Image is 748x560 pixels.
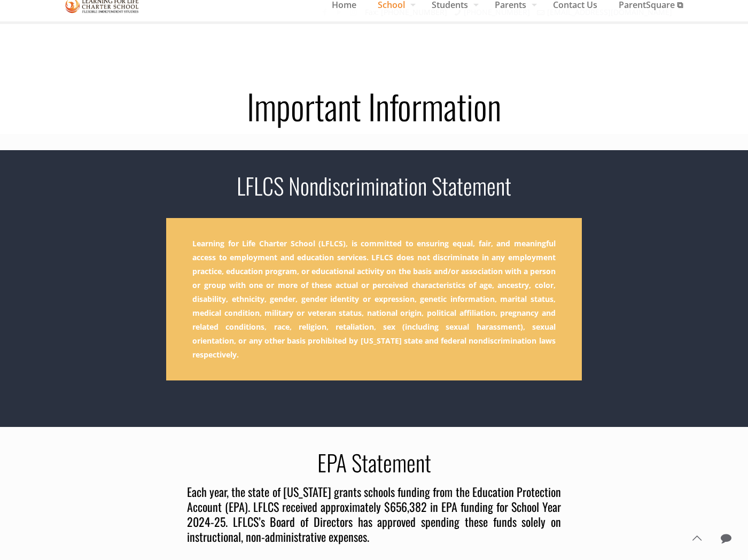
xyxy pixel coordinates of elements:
[166,218,581,380] p: Learning for Life Charter School (LFLCS), is committed to ensuring equal, fair, and meaningful ac...
[54,448,694,476] h2: EPA Statement
[48,89,700,123] h1: Important Information
[187,484,561,544] h4: Each year, the state of [US_STATE] grants schools funding from the Education Protection Account (...
[54,172,694,199] h2: LFLCS Nondiscrimination Statement
[685,527,708,549] a: Back to top icon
